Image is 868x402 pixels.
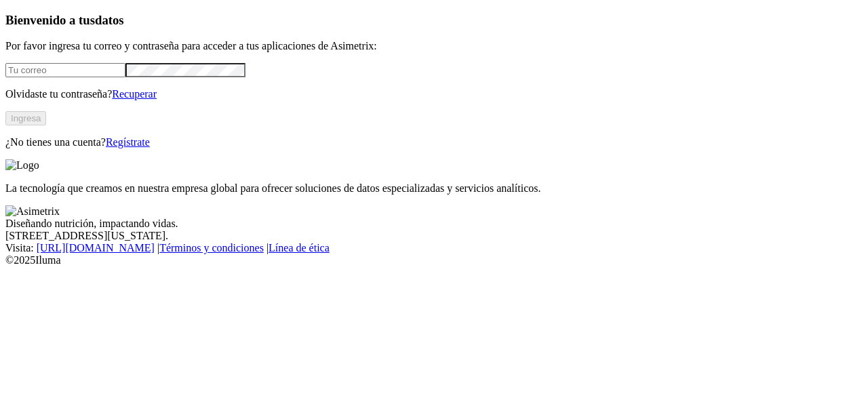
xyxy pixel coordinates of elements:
a: Recuperar [112,88,157,100]
p: ¿No tienes una cuenta? [5,136,863,148]
div: © 2025 Iluma [5,254,863,266]
a: Regístrate [106,136,150,148]
h3: Bienvenido a tus [5,13,863,28]
p: La tecnología que creamos en nuestra empresa global para ofrecer soluciones de datos especializad... [5,182,863,195]
a: Línea de ética [269,242,330,254]
img: Asimetrix [5,205,60,218]
img: Logo [5,159,39,172]
div: Visita : | | [5,242,863,254]
p: Olvidaste tu contraseña? [5,88,863,100]
a: [URL][DOMAIN_NAME] [37,242,155,254]
span: datos [95,13,124,27]
input: Tu correo [5,63,125,77]
a: Términos y condiciones [159,242,264,254]
div: Diseñando nutrición, impactando vidas. [5,218,863,230]
button: Ingresa [5,111,46,125]
p: Por favor ingresa tu correo y contraseña para acceder a tus aplicaciones de Asimetrix: [5,40,863,52]
div: [STREET_ADDRESS][US_STATE]. [5,230,863,242]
